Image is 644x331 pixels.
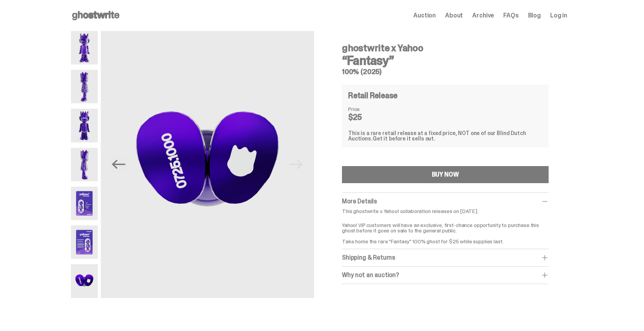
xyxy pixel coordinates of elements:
img: Yahoo-HG---7.png [71,264,98,298]
h4: Retail Release [348,92,397,99]
div: Shipping & Returns [342,254,549,262]
a: Log in [550,12,567,19]
div: This is a rare retail release at a fixed price, NOT one of our Blind Dutch Auctions. [348,130,542,141]
p: This ghostwrite x Yahoo! collaboration releases on [DATE]. [342,208,549,214]
h3: “Fantasy” [342,54,549,67]
h5: 100% (2025) [342,68,549,75]
h4: ghostwrite x Yahoo [342,43,549,53]
a: About [445,12,463,19]
img: Yahoo-HG---6.png [71,225,98,259]
img: Yahoo-HG---7.png [101,31,314,298]
span: More Details [342,197,377,205]
img: Yahoo-HG---1.png [71,31,98,64]
dd: $25 [348,113,387,121]
img: Yahoo-HG---2.png [71,70,98,103]
p: Yahoo! VIP customers will have an exclusive, first-chance opportunity to purchase this ghost befo... [342,217,549,244]
a: Auction [413,12,436,19]
span: Get it before it sells out. [373,135,435,142]
button: Previous [110,156,127,173]
a: Blog [528,12,541,19]
div: BUY NOW [432,172,459,178]
dt: Price [348,106,387,112]
a: FAQs [503,12,518,19]
button: BUY NOW [342,166,549,183]
img: Yahoo-HG---4.png [71,148,98,181]
div: Why not an auction? [342,271,549,279]
img: Yahoo-HG---3.png [71,109,98,142]
a: Archive [472,12,494,19]
img: Yahoo-HG---5.png [71,187,98,220]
